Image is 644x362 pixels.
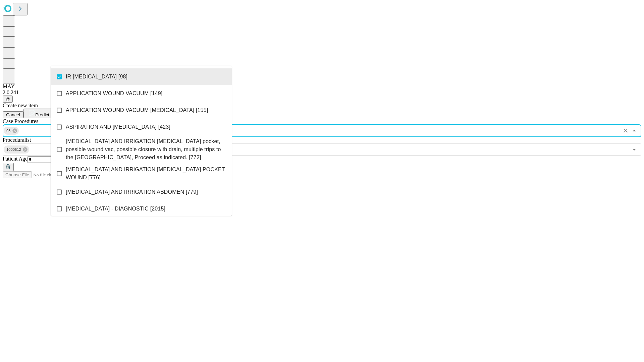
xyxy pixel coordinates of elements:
[3,118,38,124] span: Scheduled Procedure
[5,97,10,102] span: @
[3,111,23,118] button: Cancel
[4,145,29,154] div: 1000512
[66,188,198,196] span: [MEDICAL_DATA] AND IRRIGATION ABDOMEN [779]
[3,103,38,108] span: Create new item
[3,137,31,143] span: Proceduralist
[4,127,19,135] div: 98
[4,146,24,154] span: 1000512
[66,89,162,98] span: APPLICATION WOUND VACUUM [149]
[66,137,226,162] span: [MEDICAL_DATA] AND IRRIGATION [MEDICAL_DATA] pocket, possible wound vac, possible closure with dr...
[3,83,641,89] div: MAY
[630,145,639,154] button: Open
[66,73,127,81] span: IR [MEDICAL_DATA] [98]
[35,112,49,117] span: Predict
[621,126,630,135] button: Clear
[4,127,13,135] span: 98
[3,96,13,103] button: @
[6,112,20,117] span: Cancel
[3,156,28,162] span: Patient Age
[66,205,165,213] span: [MEDICAL_DATA] - DIAGNOSTIC [2015]
[66,123,170,131] span: ASPIRATION AND [MEDICAL_DATA] [423]
[66,166,226,182] span: [MEDICAL_DATA] AND IRRIGATION [MEDICAL_DATA] POCKET WOUND [776]
[23,109,54,118] button: Predict
[3,89,641,96] div: 2.0.241
[66,106,208,114] span: APPLICATION WOUND VACUUM [MEDICAL_DATA] [155]
[630,126,639,135] button: Close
